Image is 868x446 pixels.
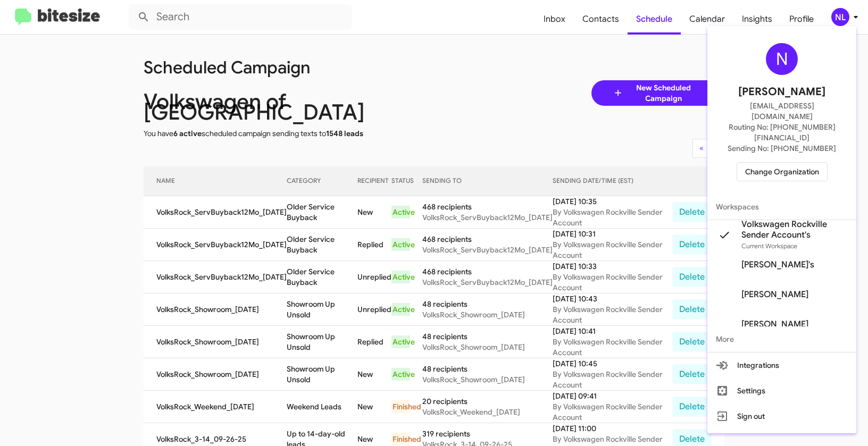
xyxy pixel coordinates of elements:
span: [PERSON_NAME] [741,289,808,300]
span: [PERSON_NAME] [741,319,808,330]
span: Routing No: [PHONE_NUMBER][FINANCIAL_ID] [720,122,844,143]
button: Sign out [707,403,856,429]
span: [PERSON_NAME]'s [741,259,814,270]
span: [PERSON_NAME] [738,83,825,100]
span: Volkswagen Rockville Sender Account's [741,219,848,240]
button: Settings [707,378,856,403]
span: Current Workspace [741,242,797,250]
span: Change Organization [745,163,819,181]
div: N [766,43,798,75]
span: More [707,326,856,352]
span: Workspaces [707,194,856,220]
button: Change Organization [737,162,828,181]
span: Sending No: [PHONE_NUMBER] [728,143,836,154]
button: Integrations [707,352,856,378]
span: [EMAIL_ADDRESS][DOMAIN_NAME] [720,100,844,122]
